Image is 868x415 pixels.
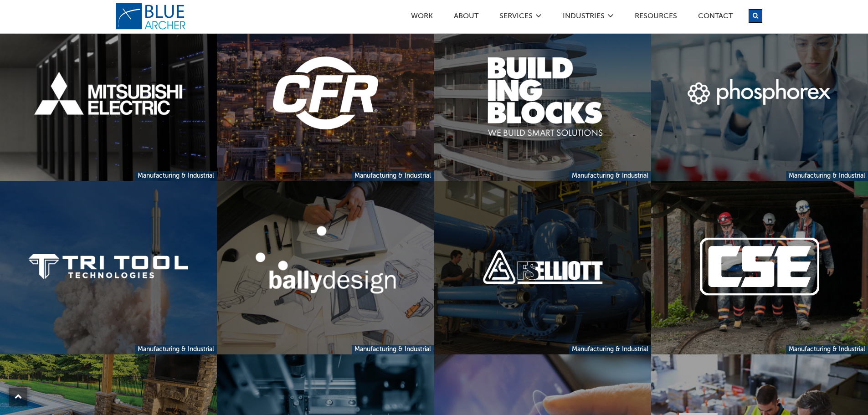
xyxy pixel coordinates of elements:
a: Resources [634,13,678,22]
a: Manufacturing & Industrial [569,171,651,181]
a: logo [115,3,188,30]
a: ABOUT [453,13,479,22]
a: SERVICES [499,13,533,22]
a: Contact [698,13,733,22]
a: Industries [562,13,605,22]
a: Manufacturing & Industrial [135,345,217,354]
a: Manufacturing & Industrial [352,171,434,181]
a: Manufacturing & Industrial [786,171,868,181]
a: Manufacturing & Industrial [352,345,434,354]
a: Manufacturing & Industrial [135,171,217,181]
a: Manufacturing & Industrial [569,345,651,354]
a: Work [411,13,433,22]
a: Manufacturing & Industrial [786,345,868,354]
